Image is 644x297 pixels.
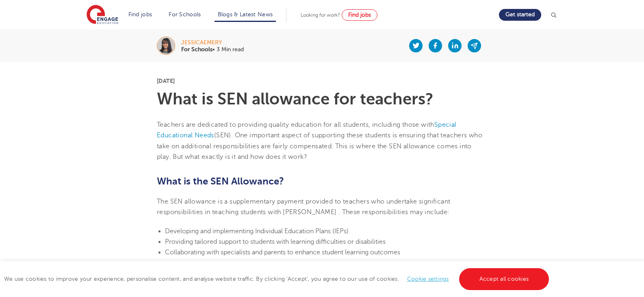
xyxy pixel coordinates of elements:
a: Find jobs [342,9,377,21]
img: Engage Education [87,5,118,25]
span: (SEN). One important aspect of supporting these students is ensuring that teachers who take on ad... [157,132,482,160]
a: Accept all cookies [459,268,549,290]
b: For Schools [181,46,212,52]
span: Providing tailored support to students with learning difficulties or disabilities​ [165,238,386,245]
p: [DATE] [157,78,487,84]
span: Find jobs [348,12,371,18]
div: jessicaemery [181,40,244,46]
span: What is the SEN Allowance? [157,176,284,187]
span: Collaborating with specialists and parents to enhance student learning outcomes​ [165,249,400,256]
span: We use cookies to improve your experience, personalise content, and analyse website traffic. By c... [4,276,551,282]
span: Looking for work? [301,12,340,18]
a: Get started [499,9,541,21]
span: The SEN allowance is a supplementary payment provided to teachers who undertake significant respo... [157,198,450,216]
a: Blogs & Latest News [218,11,273,17]
a: Cookie settings [407,276,449,282]
p: • 3 Min read [181,47,244,52]
span: Developing and implementing Individual Education Plans (IEPs)​ [165,228,349,235]
a: For Schools [169,11,201,17]
h1: What is SEN allowance for teachers? [157,91,487,107]
a: Find jobs [128,11,152,17]
span: Teachers are dedicated to providing quality education for all students, including those with [157,121,434,128]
